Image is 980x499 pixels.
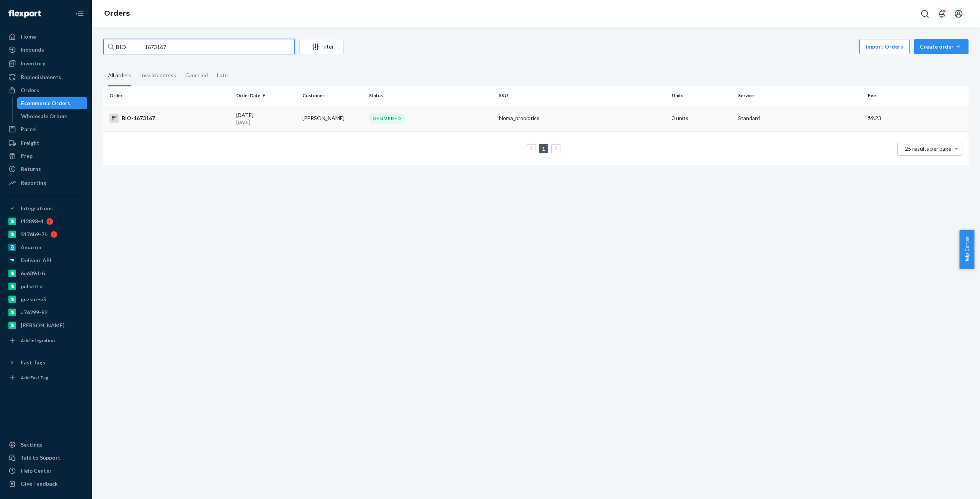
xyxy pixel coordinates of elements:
td: [PERSON_NAME] [299,105,366,132]
div: Give Feedback [21,480,58,488]
div: bioma_probiotics [499,114,666,122]
div: Create order [920,43,963,50]
button: Import Orders [859,39,910,54]
div: Reporting [21,179,46,187]
input: Search orders [103,39,295,54]
div: Deliverr API [21,257,51,264]
a: Orders [5,84,87,96]
button: Filter [299,39,344,54]
a: Replenishments [5,71,87,83]
div: gnzsuz-v5 [21,296,46,303]
a: Add Integration [5,335,87,347]
div: Help Center [21,467,52,475]
a: Ecommerce Orders [17,97,88,109]
div: Settings [21,441,42,449]
th: Order [103,86,233,105]
div: Invalid address [140,65,176,85]
div: BIO-1673167 [109,114,230,123]
a: Wholesale Orders [17,110,88,122]
div: Late [217,65,228,85]
a: Inventory [5,57,87,70]
a: Amazon [5,241,87,254]
div: Ecommerce Orders [21,99,70,107]
div: 5176b9-7b [21,231,47,238]
div: a76299-82 [21,309,47,316]
ol: breadcrumbs [98,3,136,25]
a: f12898-4 [5,215,87,228]
th: Fee [865,86,969,105]
td: 3 units [669,105,735,132]
div: Home [21,33,36,41]
a: Parcel [5,123,87,135]
a: Add Fast Tag [5,372,87,384]
a: a76299-82 [5,306,87,319]
a: Home [5,31,87,43]
p: Standard [738,114,862,122]
a: Settings [5,439,87,451]
a: 6e639d-fc [5,267,87,280]
a: Inbounds [5,44,87,56]
div: Amazon [21,244,41,251]
div: Filter [300,43,343,50]
div: Integrations [21,205,53,212]
p: [DATE] [236,119,296,125]
button: Create order [914,39,969,54]
a: Talk to Support [5,452,87,464]
div: All orders [108,65,131,86]
a: Orders [104,9,130,18]
a: Deliverr API [5,254,87,267]
div: Add Fast Tag [21,374,48,381]
th: Service [735,86,865,105]
div: Orders [21,86,39,94]
div: Wholesale Orders [21,112,68,120]
button: Open notifications [934,6,949,21]
div: Freight [21,139,39,147]
button: Open account menu [951,6,966,21]
button: Open Search Box [917,6,933,21]
div: f12898-4 [21,218,43,225]
a: Page 1 is your current page [541,145,547,152]
img: Flexport logo [8,10,41,18]
button: Integrations [5,202,87,215]
th: Status [366,86,496,105]
div: [DATE] [236,111,296,125]
th: Units [669,86,735,105]
a: [PERSON_NAME] [5,319,87,332]
button: Give Feedback [5,478,87,490]
div: Parcel [21,125,37,133]
a: Help Center [5,465,87,477]
div: [PERSON_NAME] [21,322,65,329]
div: Fast Tags [21,359,45,366]
td: $9.23 [865,105,969,132]
th: Order Date [233,86,299,105]
button: Help Center [959,230,974,269]
div: Customer [302,92,363,99]
div: Returns [21,165,41,173]
button: Fast Tags [5,356,87,369]
span: 25 results per page [905,145,951,152]
a: gnzsuz-v5 [5,293,87,306]
div: Replenishments [21,73,61,81]
div: Talk to Support [21,454,60,462]
a: pulsetto [5,280,87,293]
div: DELIVERED [369,113,405,124]
a: Reporting [5,177,87,189]
div: pulsetto [21,283,43,290]
a: 5176b9-7b [5,228,87,241]
a: Prep [5,150,87,162]
div: Canceled [185,65,208,85]
div: Add Integration [21,337,55,344]
th: SKU [496,86,669,105]
div: Inbounds [21,46,44,54]
div: Prep [21,152,33,160]
a: Returns [5,163,87,175]
button: Close Navigation [72,6,87,21]
div: Inventory [21,60,45,67]
div: 6e639d-fc [21,270,46,277]
a: Freight [5,137,87,149]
